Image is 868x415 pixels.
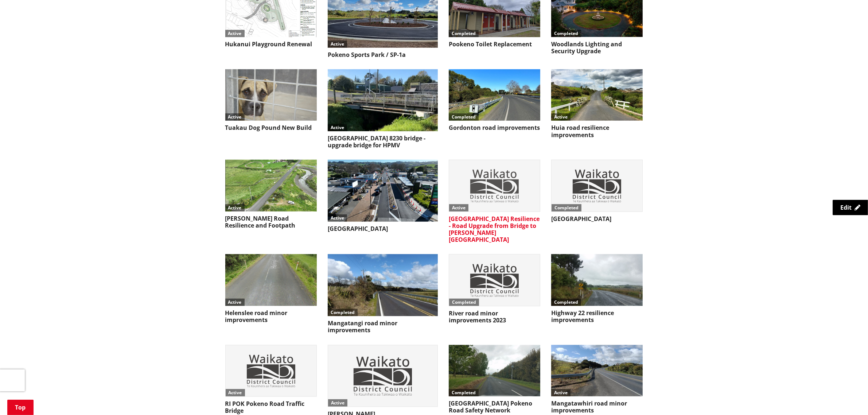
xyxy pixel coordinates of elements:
div: Active [551,113,571,121]
div: Active [226,389,245,396]
h3: Tuakau Dog Pound New Build [225,124,317,131]
a: ActiveHuia road resilience improvements [551,69,643,139]
a: Completed[GEOGRAPHIC_DATA] [551,160,643,222]
img: PR-21223 Munro Road [225,160,317,211]
div: Completed [449,299,479,306]
iframe: Messenger Launcher [834,384,861,411]
h3: River road minor improvements 2023 [449,310,540,324]
a: Highway 22CompletedHighway 22 resilience improvements [551,254,643,323]
div: Active [328,214,347,222]
div: Active [225,113,245,121]
div: Active [449,204,468,212]
h3: [GEOGRAPHIC_DATA] [551,216,643,222]
h3: RI POK Pokeno Road Traffic Bridge [225,400,317,414]
h3: Mangatangi road minor improvements [328,320,438,334]
div: Completed [328,309,358,316]
a: ActiveMangatawhiri road minor improvements [551,345,643,414]
h3: [PERSON_NAME] Road Resilience and Footpath [225,215,317,229]
div: Completed [552,204,581,212]
a: Active[GEOGRAPHIC_DATA] Resilience - Road Upgrade from Bridge to [PERSON_NAME][GEOGRAPHIC_DATA] [449,160,540,243]
img: Dog pound [225,69,317,121]
h3: [GEOGRAPHIC_DATA] Resilience - Road Upgrade from Bridge to [PERSON_NAME][GEOGRAPHIC_DATA] [449,216,540,244]
a: CompletedGordonton road improvements [449,69,540,132]
img: Mangatawhiri Road Improvements [551,345,643,396]
div: Completed [449,30,479,37]
div: Active [551,389,571,396]
h3: Highway 22 resilience improvements [551,310,643,323]
h3: [GEOGRAPHIC_DATA] [328,225,438,232]
h3: Woodlands Lighting and Security Upgrade [551,41,643,55]
a: Active[PERSON_NAME] Road Resilience and Footpath [225,160,317,229]
img: image-fallback.svg [328,345,437,407]
a: Puppy in the current poundActiveTuakau Dog Pound New Build [225,69,317,132]
img: image-fallback.svg [449,255,540,306]
div: Active [328,124,347,131]
h3: Mangatawhiri road minor improvements [551,400,643,414]
div: Completed [449,389,479,396]
a: CompletedRiver road minor improvements 2023 [449,254,540,324]
div: Active [225,204,245,212]
img: image-fallback.svg [449,160,540,211]
h3: Pokeno Sports Park / SP-1a [328,51,438,58]
img: image-fallback.svg [552,160,642,211]
a: Top [7,400,34,415]
a: ActiveRI POK Pokeno Road Traffic Bridge [225,345,317,415]
img: image-fallback.svg [226,345,316,396]
img: Pookeno Main St July 2024 2 [328,160,438,222]
img: harrisville road bridge [328,69,438,131]
a: CompletedMangatangi road minor improvements [328,254,438,334]
a: ActiveHelenslee road minor improvements [225,254,317,323]
img: Ridge Road [449,345,540,396]
h3: Pookeno Toilet Replacement [449,41,540,48]
div: Completed [449,113,479,121]
div: Active [328,399,347,407]
h3: Huia road resilience improvements [551,124,643,138]
h3: Gordonton road improvements [449,124,540,131]
div: Completed [551,30,581,37]
a: Active[GEOGRAPHIC_DATA] [328,160,438,232]
a: Edit [833,200,868,215]
h3: Helenslee road minor improvements [225,310,317,323]
div: Active [225,30,245,37]
h3: [GEOGRAPHIC_DATA] 8230 bridge - upgrade bridge for HPMV [328,135,438,149]
div: Active [225,299,245,306]
img: gordontonraod improvements2 [449,69,540,121]
div: Active [328,40,347,48]
span: Edit [840,203,852,212]
img: Highway 22 [551,254,643,306]
a: Active[GEOGRAPHIC_DATA] 8230 bridge - upgrade bridge for HPMV [328,69,438,149]
img: Mangatangi Guard Rail 2 [328,254,438,316]
img: Helenslee Road minor improvements - shoulder widening 2 [225,254,317,306]
div: Completed [551,299,581,306]
h3: Hukanui Playground Renewal [225,41,317,48]
img: PR-21222 Huia Road Relience Munro Road Bridge [551,69,643,121]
